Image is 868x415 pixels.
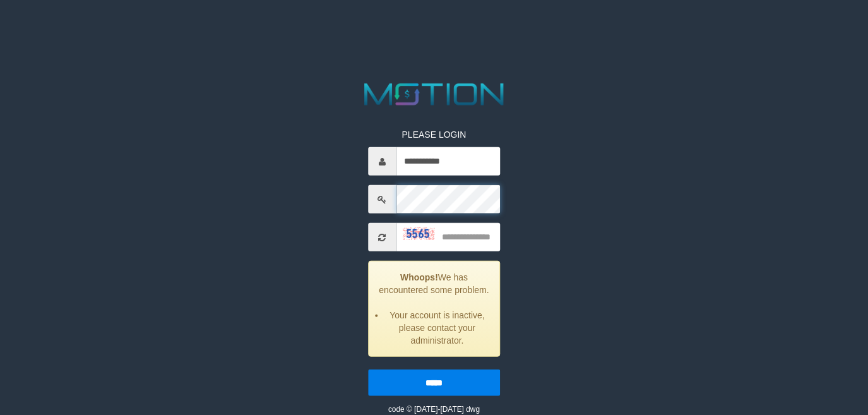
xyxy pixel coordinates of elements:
[384,309,490,347] li: Your account is inactive, please contact your administrator.
[388,405,480,414] small: code © [DATE]-[DATE] dwg
[400,272,438,282] strong: Whoops!
[368,128,500,141] p: PLEASE LOGIN
[368,261,500,357] div: We has encountered some problem.
[403,227,434,239] img: captcha
[358,80,510,109] img: MOTION_logo.png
